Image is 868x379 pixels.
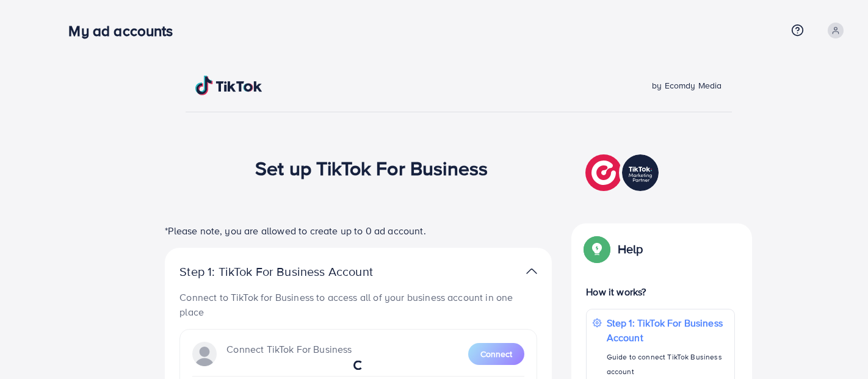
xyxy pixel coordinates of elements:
[618,242,643,256] p: Help
[195,76,262,95] img: TikTok
[586,284,735,299] p: How it works?
[165,223,552,238] p: *Please note, you are allowed to create up to 0 ad account.
[526,262,537,280] img: TikTok partner
[652,79,722,92] span: by Ecomdy Media
[179,264,411,279] p: Step 1: TikTok For Business Account
[255,156,488,179] h1: Set up TikTok For Business
[607,316,728,345] p: Step 1: TikTok For Business Account
[585,151,662,194] img: TikTok partner
[586,238,608,260] img: Popup guide
[607,350,728,379] p: Guide to connect TikTok Business account
[68,22,183,40] h3: My ad accounts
